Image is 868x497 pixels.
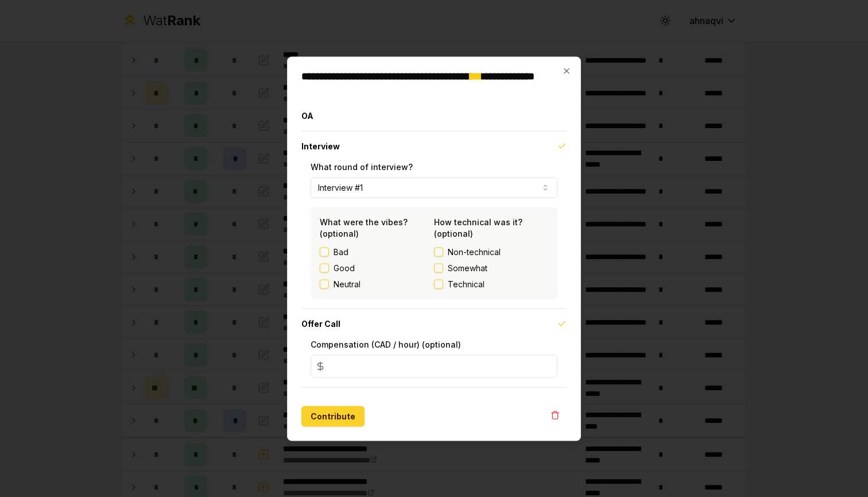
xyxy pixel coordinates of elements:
button: Offer Call [301,309,567,338]
button: Somewhat [434,263,443,272]
div: Interview [301,161,567,308]
label: Good [334,262,355,273]
button: Non-technical [434,247,443,256]
label: Neutral [334,278,361,290]
span: Technical [448,278,485,290]
label: What were the vibes? (optional) [320,217,408,238]
button: Technical [434,279,443,288]
span: Somewhat [448,262,487,273]
div: Offer Call [301,338,567,387]
label: How technical was it? (optional) [434,217,522,238]
button: Interview [301,131,567,161]
button: OA [301,101,567,130]
label: Bad [334,246,348,257]
label: Compensation (CAD / hour) (optional) [311,339,461,349]
label: What round of interview? [311,161,413,171]
button: Contribute [301,406,365,426]
span: Non-technical [448,246,501,257]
